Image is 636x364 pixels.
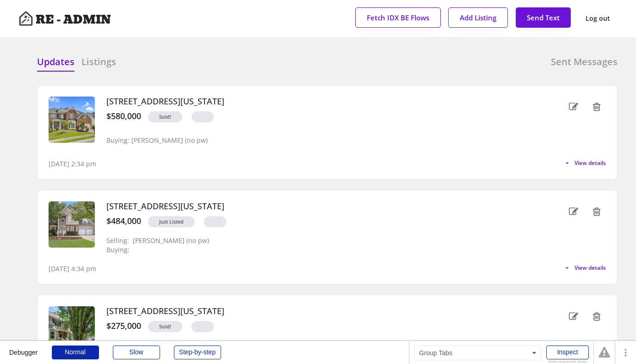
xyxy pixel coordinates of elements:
h3: [STREET_ADDRESS][US_STATE] [106,97,527,107]
div: $275,000 [106,321,141,331]
div: Step-by-step [174,346,221,359]
div: $484,000 [106,216,141,226]
button: View details [563,264,606,272]
img: 20250527155358574334000000-o.jpg [49,97,95,143]
button: Send Text [516,7,571,28]
span: View details [574,265,606,271]
button: Just Listed [148,216,195,227]
button: Log out [578,8,617,29]
div: Normal [52,346,99,359]
button: Sold! [148,111,182,122]
img: Artboard%201%20copy%203.svg [19,11,33,26]
div: Buying: [106,246,142,254]
button: View details [563,159,606,167]
span: View details [574,160,606,166]
h3: [STREET_ADDRESS][US_STATE] [106,306,527,316]
h6: Updates [37,55,74,68]
button: Fetch IDX BE Flows [355,7,441,28]
button: Add Listing [448,7,508,28]
div: Buying: [PERSON_NAME] (no pw) [106,137,208,145]
div: Slow [113,346,160,359]
h4: RE - ADMIN [36,14,111,26]
div: [DATE] 4:34 pm [49,264,96,273]
img: 20251002174719394394000000-o.jpg [49,201,95,248]
div: [DATE] 2:34 pm [49,159,96,169]
div: $580,000 [106,111,141,121]
div: Show responsive boxes [546,360,589,364]
div: Inspect [546,346,589,359]
button: Sold! [148,321,182,332]
div: Debugger [9,341,38,356]
img: 20250606025807903094000000-o.jpg [49,306,95,352]
h6: Sent Messages [551,55,617,68]
h6: Listings [81,55,116,68]
h3: [STREET_ADDRESS][US_STATE] [106,201,527,212]
div: Selling: [PERSON_NAME] (no pw) [106,237,209,245]
div: Group Tabs [414,346,541,360]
